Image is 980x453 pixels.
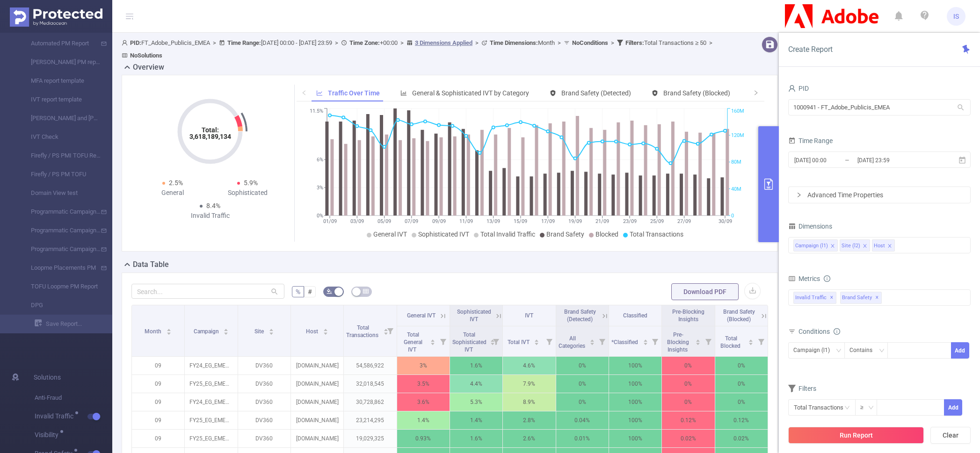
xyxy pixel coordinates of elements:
[377,218,391,224] tspan: 05/09
[459,218,473,224] tspan: 11/09
[19,109,101,128] a: [PERSON_NAME] and [PERSON_NAME] PM Report Template
[555,39,564,46] span: >
[788,85,809,92] span: PID
[224,331,229,334] i: icon: caret-down
[490,39,538,46] b: Time Dimensions :
[595,326,609,356] i: Filter menu
[132,375,184,393] p: 09
[793,292,836,304] span: Invalid Traffic
[643,338,648,344] div: Sort
[568,218,582,224] tspan: 19/09
[397,375,450,393] p: 3.5%
[731,108,744,115] tspan: 160M
[328,89,380,97] span: Traffic Over Time
[715,411,768,429] p: 0.12%
[608,39,617,46] span: >
[715,430,768,447] p: 0.02%
[323,331,328,334] i: icon: caret-down
[643,341,648,344] i: icon: caret-down
[308,288,312,295] span: #
[122,39,715,59] span: FT_Adobe_Publicis_EMEA [DATE] 00:00 - [DATE] 23:59 +00:00
[400,90,407,96] i: icon: bar-chart
[719,218,732,224] tspan: 30/09
[793,343,836,358] div: Campaign (l1)
[715,393,768,411] p: 0%
[748,341,754,344] i: icon: caret-down
[596,218,610,224] tspan: 21/09
[296,288,300,295] span: %
[755,326,768,356] i: Filter menu
[609,375,661,393] p: 100%
[564,309,596,323] span: Brand Safety (Detected)
[206,202,220,209] span: 8.4%
[19,259,101,277] a: Loopme Placements PM
[836,348,842,354] i: icon: down
[677,218,691,224] tspan: 27/09
[863,244,867,249] i: icon: close
[317,157,323,163] tspan: 6%
[590,338,595,341] i: icon: caret-up
[748,338,754,344] div: Sort
[202,126,219,134] tspan: Total:
[19,184,101,202] a: Domain View test
[167,331,172,334] i: icon: caret-down
[793,154,869,166] input: Start date
[830,244,835,249] i: icon: close
[346,324,380,338] span: Total Transactions
[748,338,754,341] i: icon: caret-up
[868,405,874,411] i: icon: down
[306,328,319,335] span: Host
[291,411,343,429] p: [DOMAIN_NAME]
[546,230,584,238] span: Brand Safety
[951,342,969,359] button: Add
[323,327,328,330] i: icon: caret-up
[254,328,265,335] span: Site
[227,39,261,46] b: Time Range:
[436,326,450,356] i: Filter menu
[407,312,436,319] span: General IVT
[185,411,237,429] p: FY25_EG_EMEA_Creative_CCM_Acquisition_Buy_4200323233_P36036_Tier2 [271278]
[796,192,802,198] i: icon: right
[19,296,101,315] a: DPG
[19,165,101,184] a: Firefly / PS PM TOFU
[662,411,714,429] p: 0.12%
[514,218,528,224] tspan: 15/09
[316,90,323,96] i: icon: line-chart
[133,62,164,73] h2: Overview
[534,341,539,344] i: icon: caret-down
[19,221,101,240] a: Programmatic Campaigns Monthly MFA
[291,393,343,411] p: [DOMAIN_NAME]
[167,327,172,330] i: icon: caret-up
[667,331,689,353] span: Pre-Blocking Insights
[35,388,112,407] span: Anti-Fraud
[824,275,830,282] i: icon: info-circle
[611,339,639,345] span: *Classified
[185,357,237,374] p: FY24_EG_EMEA_Creative_EDU_Acquisition_Buy_4200323233_P36036 [225039]
[19,128,101,146] a: IVT Check
[373,230,407,238] span: General IVT
[384,305,397,356] i: Filter menu
[503,393,555,411] p: 8.9%
[556,357,609,374] p: 0%
[830,292,834,303] span: ✕
[872,239,895,252] li: Host
[503,357,555,374] p: 4.6%
[19,277,101,296] a: TOFU Loopme PM Report
[189,133,231,140] tspan: 3,618,189,134
[238,357,290,374] p: DV360
[609,430,661,447] p: 100%
[788,427,924,444] button: Run Report
[323,327,328,333] div: Sort
[404,331,422,353] span: Total General IVT
[238,411,290,429] p: DV360
[405,218,419,224] tspan: 07/09
[706,39,715,46] span: >
[625,39,644,46] b: Filters :
[556,430,609,447] p: 0.01%
[731,186,741,192] tspan: 40M
[415,39,472,46] u: 3 Dimensions Applied
[723,309,755,323] span: Brand Safety (Blocked)
[840,292,882,304] span: Brand Safety
[210,188,285,198] div: Sophisticated
[19,53,101,72] a: [PERSON_NAME] PM report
